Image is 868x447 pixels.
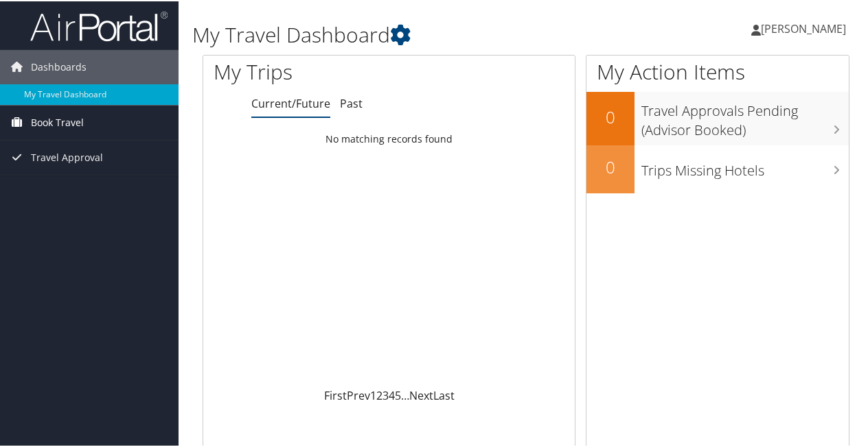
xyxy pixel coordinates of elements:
[409,387,433,402] a: Next
[401,387,409,402] span: …
[586,56,849,85] h1: My Action Items
[30,9,168,41] img: airportal-logo.png
[376,387,382,402] a: 2
[370,387,376,402] a: 1
[382,387,389,402] a: 3
[340,95,363,110] a: Past
[586,104,635,128] h2: 0
[586,144,849,192] a: 0Trips Missing Hotels
[324,387,347,402] a: First
[586,90,849,143] a: 0Travel Approvals Pending (Advisor Booked)
[31,49,87,83] span: Dashboards
[751,7,860,48] a: [PERSON_NAME]
[347,387,370,402] a: Prev
[214,56,410,85] h1: My Trips
[395,387,401,402] a: 5
[31,139,103,173] span: Travel Approval
[203,125,575,150] td: No matching records found
[31,104,84,138] span: Book Travel
[641,153,849,179] h3: Trips Missing Hotels
[433,387,455,402] a: Last
[586,154,635,178] h2: 0
[641,93,849,138] h3: Travel Approvals Pending (Advisor Booked)
[389,387,395,402] a: 4
[251,95,330,110] a: Current/Future
[192,19,637,48] h1: My Travel Dashboard
[761,20,846,35] span: [PERSON_NAME]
